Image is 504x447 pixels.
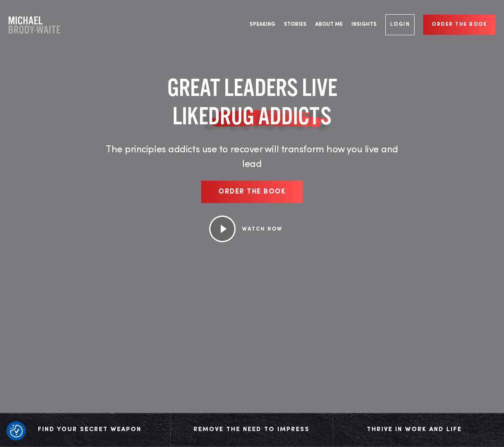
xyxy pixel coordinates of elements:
span: The principles addicts use to recover will transform how you live and lead [106,145,398,169]
img: Revisit consent button [10,425,23,438]
a: Speaking [245,9,280,41]
a: Stories [280,9,311,41]
div: Remove The Need to Impress [179,423,324,436]
a: Login [385,14,415,35]
a: Order the book [201,180,303,203]
div: Find Your Secret Weapon [17,423,162,436]
a: Company Logo Company Logo [9,16,60,34]
a: About Me [311,9,347,41]
a: WATCH NOW [242,227,283,232]
span: DRUG ADDICTS [208,102,332,130]
div: Thrive in Work and Life [342,423,487,436]
span: Order the book [218,188,286,195]
a: Insights [347,9,381,41]
a: Order the book [423,15,495,35]
button: Consent Preferences [10,425,23,438]
h1: GREAT LEADERS LIVE LIKE [99,73,405,130]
